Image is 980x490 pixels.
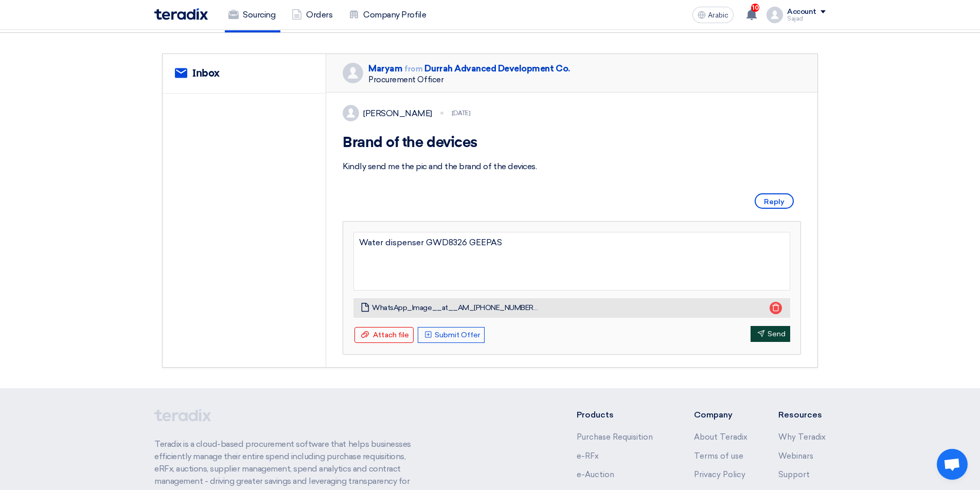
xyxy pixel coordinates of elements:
font: Company Profile [363,10,426,20]
font: [PERSON_NAME] [363,108,432,118]
a: Purchase Requisition [577,432,653,442]
font: Submit Offer [435,331,480,340]
img: Teradix logo [154,8,208,20]
font: Account [787,7,816,16]
font: Arabic [708,11,728,20]
font: Kindly send me the pic and the brand of the devices. [343,161,537,171]
font: from [404,65,422,74]
font: [DATE] [452,110,470,117]
font: Procurement Officer [368,75,443,84]
font: Reply [764,197,785,206]
a: Terms of use [694,451,743,461]
font: Company [694,410,733,420]
font: Orders [306,10,332,20]
a: Open chat [937,449,968,480]
font: Resources [778,410,822,420]
font: Send [768,330,786,339]
img: profile_test.png [343,105,359,121]
img: profile_test.png [767,7,783,23]
a: Sourcing [220,4,283,26]
font: Inbox [192,68,220,79]
font: Sajad [787,15,803,22]
button: Arabic [692,7,734,23]
font: Maryam [368,63,402,74]
font: Durrah Advanced Development Co. [424,63,569,74]
font: 10 [752,4,759,11]
a: Webinars [778,451,813,461]
font: WhatsApp_Image__at__AM_[PHONE_NUMBER].jpeg [372,303,551,312]
button: Submit Offer [418,327,485,343]
a: Orders [283,4,341,26]
a: e-Auction [577,470,614,479]
font: Brand of the devices [343,136,477,150]
button: Send [751,326,790,342]
a: e-RFx [577,451,599,461]
font: Attach file [373,331,409,340]
a: Privacy Policy [694,470,745,479]
a: Support [778,470,810,479]
font: Sourcing [243,10,275,20]
a: About Teradix [694,432,747,442]
a: Why Teradix [778,432,826,442]
font: Products [577,410,614,420]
